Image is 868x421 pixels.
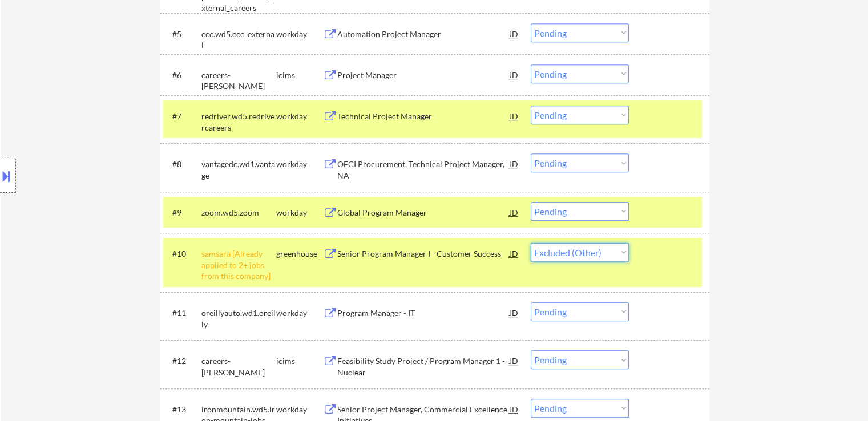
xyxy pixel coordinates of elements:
div: workday [276,159,323,170]
div: careers-[PERSON_NAME] [201,70,276,92]
div: redriver.wd5.redrivercareers [201,111,276,133]
div: #5 [172,29,192,40]
div: JD [508,202,520,222]
div: JD [508,399,520,419]
div: ccc.wd5.ccc_external [201,29,276,51]
div: JD [508,106,520,126]
div: careers-[PERSON_NAME] [201,355,276,378]
div: workday [276,307,323,319]
div: Senior Program Manager I - Customer Success [337,248,510,260]
div: #6 [172,70,192,81]
div: JD [508,243,520,264]
div: workday [276,29,323,40]
div: OFCI Procurement, Technical Project Manager, NA [337,159,510,181]
div: icims [276,355,323,367]
div: workday [276,404,323,415]
div: Feasibility Study Project / Program Manager 1 - Nuclear [337,355,510,378]
div: JD [508,302,520,323]
div: workday [276,111,323,122]
div: greenhouse [276,248,323,260]
div: #12 [172,355,192,367]
div: Global Program Manager [337,207,510,218]
div: samsara [Already applied to 2+ jobs from this company] [201,248,276,282]
div: vantagedc.wd1.vantage [201,159,276,181]
div: JD [508,64,520,85]
div: JD [508,350,520,371]
div: workday [276,207,323,218]
div: #13 [172,404,192,415]
div: icims [276,70,323,81]
div: Automation Project Manager [337,29,510,40]
div: Program Manager - IT [337,307,510,319]
div: #11 [172,307,192,319]
div: JD [508,23,520,44]
div: Project Manager [337,70,510,81]
div: zoom.wd5.zoom [201,207,276,218]
div: oreillyauto.wd1.oreilly [201,307,276,330]
div: JD [508,153,520,174]
div: Technical Project Manager [337,111,510,122]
